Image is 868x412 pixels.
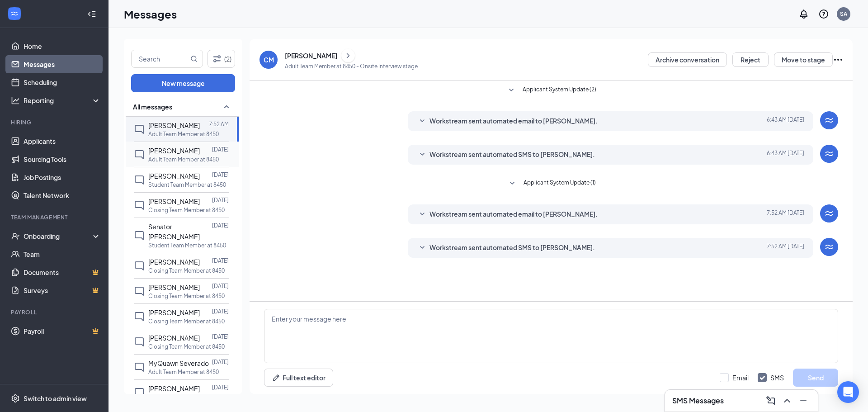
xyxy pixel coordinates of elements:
svg: Filter [212,53,222,64]
span: [DATE] 7:52 AM [767,209,804,220]
svg: QuestionInfo [818,9,829,19]
span: Workstream sent automated SMS to [PERSON_NAME]. [429,242,595,253]
h3: SMS Messages [672,396,724,406]
button: SmallChevronDownApplicant System Update (2) [506,85,596,96]
svg: ChatInactive [134,286,145,297]
div: SA [840,10,847,18]
span: Workstream sent automated SMS to [PERSON_NAME]. [429,149,595,160]
svg: WorkstreamLogo [824,148,835,159]
svg: SmallChevronDown [507,178,518,189]
p: [DATE] [212,146,229,153]
svg: UserCheck [11,232,20,241]
button: ChevronUp [780,393,794,408]
button: SmallChevronDownApplicant System Update (1) [507,178,596,189]
a: Talent Network [24,186,101,204]
span: [DATE] 6:43 AM [767,149,804,160]
p: [DATE] [212,333,229,341]
button: Minimize [796,393,811,408]
svg: Pen [272,373,281,382]
button: Send [793,369,838,387]
svg: SmallChevronDown [417,116,428,127]
p: [DATE] [212,308,229,315]
a: Home [24,37,101,55]
svg: ChatInactive [134,124,145,135]
svg: ChevronUp [782,395,793,406]
a: Messages [24,55,101,73]
svg: SmallChevronDown [506,85,517,96]
span: [PERSON_NAME] [148,334,200,342]
span: All messages [133,102,172,111]
p: Closing Team Member at 8450 [148,267,225,275]
svg: WorkstreamLogo [10,9,19,18]
svg: ChevronRight [344,50,353,61]
div: [PERSON_NAME] [285,51,337,60]
span: [PERSON_NAME] [148,308,200,317]
p: Adult Team Member at 8450 - Onsite Interview stage [285,62,418,70]
span: Applicant System Update (1) [524,178,596,189]
a: Applicants [24,132,101,150]
input: Search [132,50,189,67]
svg: Analysis [11,96,20,105]
p: Closing Team Member at 8450 [148,292,225,300]
span: [PERSON_NAME] [148,121,200,129]
a: Team [24,245,101,263]
span: [PERSON_NAME] [148,283,200,291]
span: Applicant System Update (2) [523,85,596,96]
div: Reporting [24,96,101,105]
svg: ChatInactive [134,362,145,373]
svg: ChatInactive [134,149,145,160]
span: Workstream sent automated email to [PERSON_NAME]. [429,209,598,220]
svg: SmallChevronDown [417,209,428,220]
p: [DATE] [212,196,229,204]
svg: ChatInactive [134,336,145,347]
p: Closing Team Member at 8450 [148,343,225,350]
svg: SmallChevronUp [221,101,232,112]
p: [DATE] [212,384,229,391]
button: New message [131,74,235,92]
button: Filter (2) [208,50,235,68]
p: [DATE] [212,222,229,229]
span: MyQuawn Severado [148,359,209,367]
svg: MagnifyingGlass [190,55,198,62]
div: Onboarding [24,232,93,241]
svg: WorkstreamLogo [824,242,835,252]
svg: WorkstreamLogo [824,208,835,219]
div: Team Management [11,213,99,221]
span: [DATE] 6:43 AM [767,116,804,127]
button: Archive conversation [648,52,727,67]
button: Full text editorPen [264,369,333,387]
p: Closing Team Member at 8450 [148,317,225,325]
h1: Messages [124,6,177,22]
svg: Settings [11,394,20,403]
svg: ChatInactive [134,200,145,211]
svg: ChatInactive [134,260,145,271]
p: [DATE] [212,171,229,179]
button: Move to stage [774,52,833,67]
p: [DATE] [212,282,229,290]
p: Closing Team Member at 8450 [148,206,225,214]
svg: ChatInactive [134,230,145,241]
div: Hiring [11,118,99,126]
svg: ChatInactive [134,175,145,185]
p: Adult Team Member at 8450 [148,368,219,376]
svg: Notifications [798,9,809,19]
span: [PERSON_NAME] [148,172,200,180]
svg: ComposeMessage [765,395,776,406]
p: Adult Team Member at 8450 [148,156,219,163]
span: Senator [PERSON_NAME] [148,223,200,241]
div: CM [264,55,274,64]
div: Switch to admin view [24,394,87,403]
span: [PERSON_NAME] [148,384,200,393]
a: Job Postings [24,168,101,186]
a: DocumentsCrown [24,263,101,281]
svg: Minimize [798,395,809,406]
div: Payroll [11,308,99,316]
p: [DATE] [212,358,229,366]
svg: ChatInactive [134,311,145,322]
p: Adult Team Member at 8450 [148,393,219,401]
p: 7:52 AM [209,120,229,128]
a: PayrollCrown [24,322,101,340]
div: Open Intercom Messenger [837,381,859,403]
button: ChevronRight [341,49,355,62]
p: Student Team Member at 8450 [148,242,226,249]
